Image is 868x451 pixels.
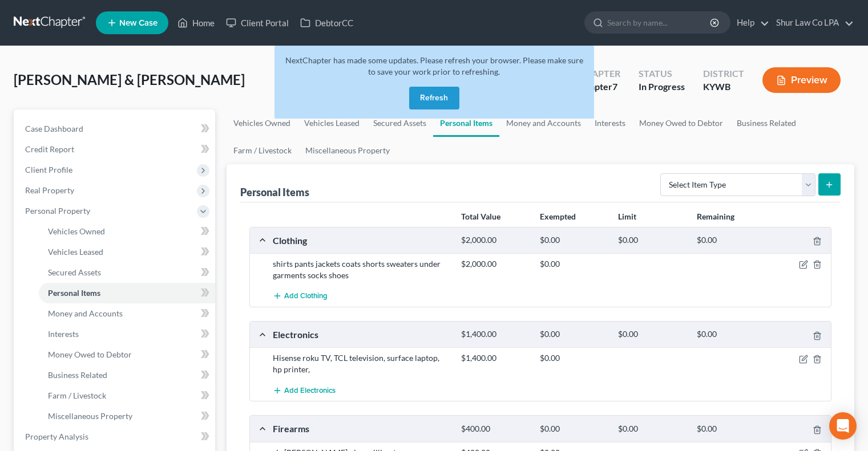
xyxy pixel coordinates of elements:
[455,258,534,270] div: $2,000.00
[267,422,455,434] div: Firearms
[540,212,576,221] strong: Exempted
[39,406,215,426] a: Miscellaneous Property
[227,109,297,137] a: Vehicles Owned
[697,212,734,221] strong: Remaining
[579,80,620,94] div: Chapter
[25,432,88,441] span: Property Analysis
[48,329,79,339] span: Interests
[48,350,132,359] span: Money Owed to Debtor
[455,235,534,246] div: $2,000.00
[691,235,769,246] div: $0.00
[409,87,459,109] button: Refresh
[48,308,123,318] span: Money and Accounts
[703,67,744,80] div: District
[48,267,101,277] span: Secured Assets
[691,424,769,434] div: $0.00
[39,242,215,262] a: Vehicles Leased
[284,292,328,301] span: Add Clothing
[25,144,74,154] span: Credit Report
[298,137,397,164] a: Miscellaneous Property
[25,185,74,195] span: Real Property
[731,13,769,33] a: Help
[284,386,336,395] span: Add Electronics
[25,206,90,216] span: Personal Property
[267,234,455,246] div: Clothing
[39,385,215,406] a: Farm / Livestock
[612,329,691,340] div: $0.00
[48,288,100,298] span: Personal Items
[461,212,500,221] strong: Total Value
[48,411,132,421] span: Miscellaneous Property
[612,81,617,92] span: 7
[240,185,309,199] div: Personal Items
[534,258,612,270] div: $0.00
[285,55,583,76] span: NextChapter has made some updates. Please refresh your browser. Please make sure to save your wor...
[612,235,691,246] div: $0.00
[730,109,803,137] a: Business Related
[762,67,841,93] button: Preview
[273,380,336,401] button: Add Electronics
[25,165,72,174] span: Client Profile
[39,262,215,283] a: Secured Assets
[227,137,298,164] a: Farm / Livestock
[39,221,215,242] a: Vehicles Owned
[16,119,215,139] a: Case Dashboard
[16,139,215,160] a: Credit Report
[39,283,215,303] a: Personal Items
[607,12,712,33] input: Search by name...
[588,109,632,137] a: Interests
[534,424,612,434] div: $0.00
[39,344,215,365] a: Money Owed to Debtor
[267,328,455,340] div: Electronics
[172,13,220,33] a: Home
[455,424,534,434] div: $400.00
[48,247,103,257] span: Vehicles Leased
[455,352,534,364] div: $1,400.00
[703,80,744,94] div: KYWB
[14,71,245,88] span: [PERSON_NAME] & [PERSON_NAME]
[39,303,215,324] a: Money and Accounts
[119,19,158,27] span: New Case
[534,352,612,364] div: $0.00
[829,412,857,440] div: Open Intercom Messenger
[639,67,685,80] div: Status
[220,13,294,33] a: Client Portal
[39,365,215,385] a: Business Related
[39,324,215,344] a: Interests
[48,370,107,380] span: Business Related
[48,226,105,236] span: Vehicles Owned
[48,391,106,400] span: Farm / Livestock
[534,329,612,340] div: $0.00
[632,109,730,137] a: Money Owed to Debtor
[639,80,685,94] div: In Progress
[267,352,455,375] div: Hisense roku TV, TCL television, surface laptop, hp printer,
[267,258,455,281] div: shirts pants jackets coats shorts sweaters under garments socks shoes
[16,426,215,447] a: Property Analysis
[25,124,83,133] span: Case Dashboard
[691,329,769,340] div: $0.00
[273,286,328,307] button: Add Clothing
[579,67,620,80] div: Chapter
[618,212,636,221] strong: Limit
[455,329,534,340] div: $1,400.00
[612,424,691,434] div: $0.00
[294,13,359,33] a: DebtorCC
[534,235,612,246] div: $0.00
[770,13,854,33] a: Shur Law Co LPA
